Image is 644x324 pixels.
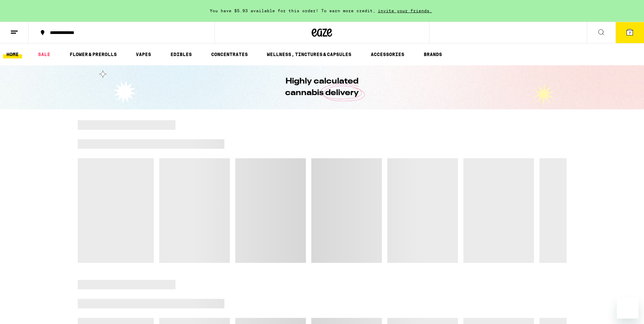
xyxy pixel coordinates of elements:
a: FLOWER & PREROLLS [66,50,120,58]
a: WELLNESS, TINCTURES & CAPSULES [263,50,355,58]
span: 7 [629,31,631,35]
a: EDIBLES [167,50,195,58]
a: BRANDS [420,50,445,58]
a: ACCESSORIES [367,50,408,58]
span: invite your friends. [375,8,435,13]
iframe: Button to launch messaging window [617,297,639,319]
button: 7 [615,22,644,43]
a: SALE [35,50,54,58]
a: VAPES [132,50,154,58]
span: You have $5.93 available for this order! To earn more credit, [210,8,375,13]
h1: Highly calculated cannabis delivery [266,76,378,99]
a: CONCENTRATES [208,50,251,58]
a: HOME [3,50,22,58]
